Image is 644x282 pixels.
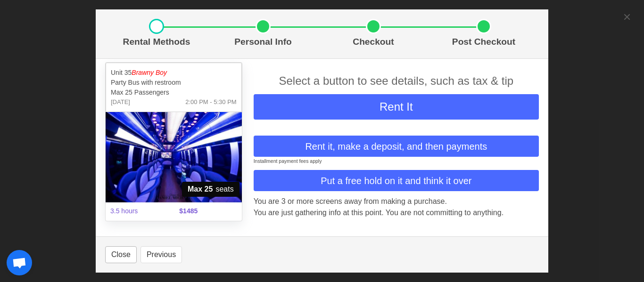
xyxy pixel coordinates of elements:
img: 35%2002.jpg [106,112,242,202]
strong: Max 25 [188,184,213,195]
button: Rent it, make a deposit, and then payments [254,136,539,157]
button: Close [105,246,137,263]
button: Previous [140,246,182,263]
span: [DATE] [111,97,130,107]
span: 2:00 PM - 5:30 PM [185,97,236,107]
span: seats [182,182,239,197]
div: Select a button to see details, such as tax & tip [254,73,539,89]
span: 3.5 hours [105,201,173,222]
p: You are 3 or more screens away from making a purchase. [254,196,539,207]
em: Brawny Boy [132,69,167,76]
p: Unit 35 [111,68,237,78]
p: Personal Info [212,35,314,49]
p: Max 25 Passengers [111,88,237,97]
button: Put a free hold on it and think it over [254,170,539,191]
p: You are just gathering info at this point. You are not committing to anything. [254,207,539,218]
button: Rent It [254,94,539,120]
small: Installment payment fees apply [254,158,322,164]
p: Checkout [322,35,425,49]
div: Open chat [7,250,32,275]
span: Put a free hold on it and think it over [321,174,471,188]
p: Post Checkout [432,35,535,49]
p: Rental Methods [109,35,204,49]
p: Party Bus with restroom [111,78,237,88]
span: Rent It [380,100,413,113]
span: Rent it, make a deposit, and then payments [305,139,487,153]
